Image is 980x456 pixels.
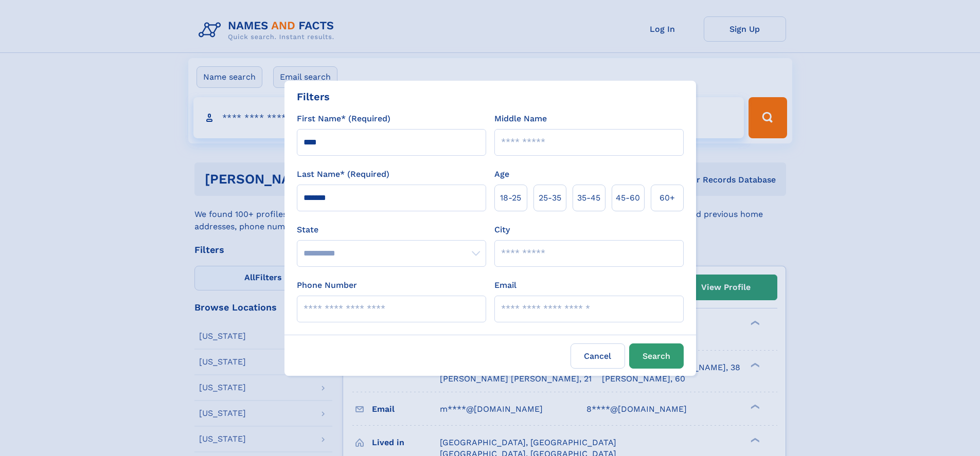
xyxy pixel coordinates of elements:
span: 60+ [660,192,675,204]
span: 18‑25 [500,192,521,204]
div: Filters [297,89,330,104]
label: State [297,224,486,236]
span: 35‑45 [577,192,600,204]
label: Phone Number [297,279,357,291]
label: Last Name* (Required) [297,168,389,180]
label: City [494,224,510,236]
label: Age [494,168,509,180]
span: 45‑60 [616,192,640,204]
label: Email [494,279,516,291]
label: Middle Name [494,113,547,125]
label: First Name* (Required) [297,113,390,125]
button: Search [629,343,684,369]
span: 25‑35 [539,192,561,204]
label: Cancel [571,343,625,369]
